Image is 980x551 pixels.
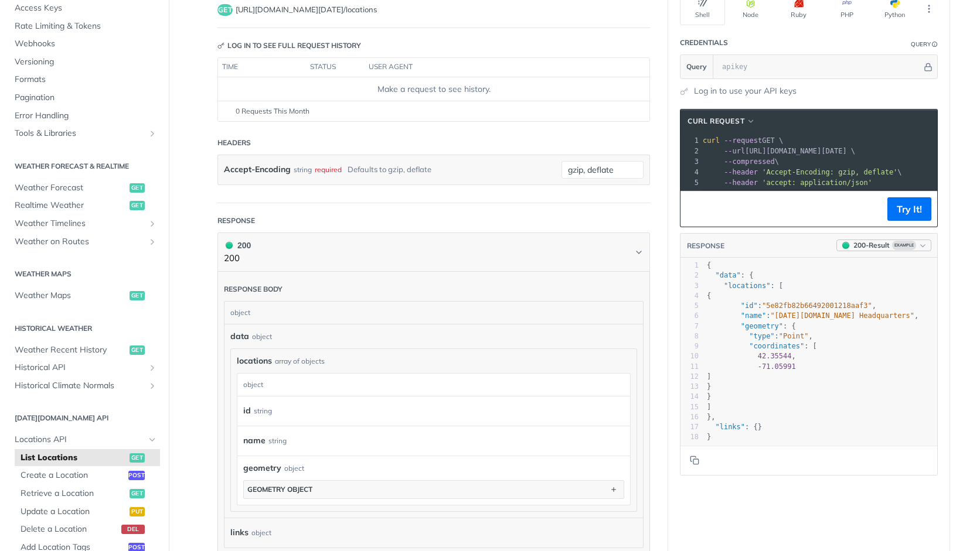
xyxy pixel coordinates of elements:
button: RESPONSE [686,240,725,252]
span: : , [707,302,876,310]
h2: Historical Weather [9,323,160,334]
div: 3 [680,281,699,291]
span: { [707,261,711,269]
span: "Point" [779,332,809,340]
span: Error Handling [15,110,157,122]
div: array of objects [275,356,325,367]
div: object [224,302,640,324]
span: locations [237,355,272,367]
span: --url [724,147,745,155]
span: links [230,524,249,541]
span: : , [707,312,918,320]
button: Show subpages for Weather on Routes [148,237,157,247]
span: Query [686,61,707,72]
span: --compressed [724,158,775,166]
div: 6 [680,311,699,321]
span: } [707,382,711,391]
span: Versioning [15,56,157,68]
span: "data" [715,271,740,279]
a: Versioning [9,53,160,71]
span: Retrieve a Location [21,488,127,499]
span: --header [724,179,758,187]
span: \ [703,158,779,166]
div: 200 - Result [853,240,890,251]
span: put [130,507,145,516]
a: Realtime Weatherget [9,197,160,214]
span: Access Keys [15,2,157,14]
button: Copy to clipboard [686,451,703,469]
svg: Chevron [634,248,644,257]
div: string [254,402,272,419]
div: QueryInformation [911,40,938,49]
span: 42.35544 [758,352,792,360]
span: data [230,330,249,343]
label: Accept-Encoding [224,161,291,178]
a: Locations APIHide subpages for Locations API [9,431,160,449]
span: get [217,4,233,16]
a: Retrieve a Locationget [15,485,160,502]
span: curl [703,136,720,145]
p: 200 [224,252,251,265]
th: status [306,58,365,77]
div: 7 [680,321,699,331]
button: geometry object [244,481,624,498]
span: Create a Location [21,470,125,481]
span: 0 Requests This Month [236,106,309,117]
button: Copy to clipboard [686,200,703,218]
div: Make a request to see history. [223,83,645,95]
span: : [ [707,282,783,290]
span: 'Accept-Encoding: gzip, deflate' [762,168,897,176]
div: 2 [680,271,699,280]
div: required [315,161,342,178]
span: "locations" [724,282,770,290]
span: get [130,291,145,300]
div: Log in to see full request history [217,40,361,51]
span: "name" [741,312,766,320]
div: 3 [680,156,700,167]
span: Weather on Routes [15,236,145,248]
span: 200 [842,242,849,249]
h2: [DATE][DOMAIN_NAME] API [9,413,160,423]
button: Show subpages for Tools & Libraries [148,129,157,138]
div: string [294,161,312,178]
a: Tools & LibrariesShow subpages for Tools & Libraries [9,125,160,142]
span: Update a Location [21,506,127,518]
span: } [707,433,711,441]
span: ] [707,403,711,411]
span: Tools & Libraries [15,128,145,139]
span: Weather Recent History [15,344,127,356]
a: Log in to use your API keys [694,85,797,97]
span: GET \ [703,136,783,145]
span: get [130,453,145,463]
span: "coordinates" [749,342,804,350]
span: \ [703,168,902,176]
svg: More ellipsis [924,4,934,14]
div: 18 [680,432,699,442]
input: apikey [716,55,922,78]
h2: Weather Maps [9,269,160,279]
span: "geometry" [741,322,783,330]
div: 14 [680,392,699,402]
span: https://api.tomorrow.io/v4/locations [236,4,377,16]
div: object [251,524,271,541]
svg: Key [217,42,224,49]
span: : {} [707,423,762,431]
span: --request [724,136,762,145]
button: 200200-ResultExample [836,239,931,251]
div: 13 [680,382,699,392]
span: --header [724,168,758,176]
span: Historical Climate Normals [15,380,145,392]
a: Rate Limiting & Tokens [9,18,160,35]
span: { [707,292,711,300]
span: } [707,392,711,401]
a: Historical APIShow subpages for Historical API [9,359,160,377]
span: post [128,471,145,480]
button: Hide subpages for Locations API [148,435,157,444]
a: Weather Forecastget [9,179,160,197]
a: List Locationsget [15,449,160,467]
span: get [130,489,145,498]
span: Delete a Location [21,523,118,535]
div: 11 [680,362,699,372]
a: Historical Climate NormalsShow subpages for Historical Climate Normals [9,377,160,395]
span: ] [707,372,711,381]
